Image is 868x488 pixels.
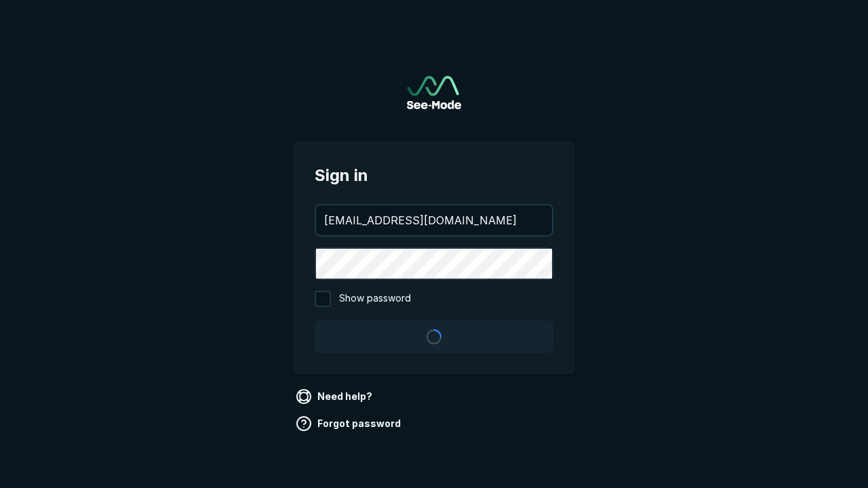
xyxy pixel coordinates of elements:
a: Go to sign in [407,76,461,109]
a: Need help? [293,386,378,407]
input: your@email.com [316,205,552,235]
span: Show password [339,291,411,307]
span: Sign in [315,163,553,188]
img: See-Mode Logo [407,76,461,109]
a: Forgot password [293,413,406,434]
